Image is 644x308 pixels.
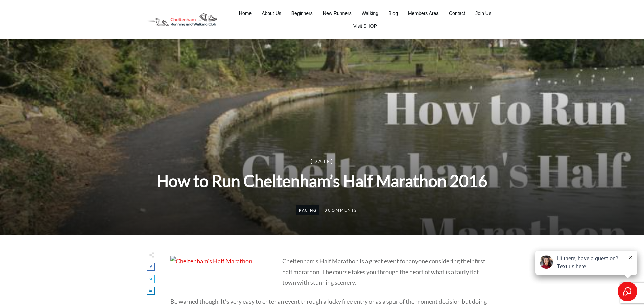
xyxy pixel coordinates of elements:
[311,158,334,164] span: [DATE]
[262,8,281,18] a: About Us
[239,8,252,18] a: Home
[157,171,487,190] span: How to Run Cheltenham’s Half Marathon 2016
[325,208,327,212] span: 0
[170,256,487,296] p: Cheltenham’s Half Marathon is a great event for anyone considering their first half marathon. The...
[388,8,398,18] a: Blog
[170,256,273,285] img: Cheltenham's Half Marathon
[328,208,357,212] span: comments
[449,8,465,18] a: Contact
[408,8,439,18] a: Members Area
[353,21,377,31] a: Visit SHOP
[475,8,491,18] a: Join Us
[323,8,352,18] a: New Runners
[141,8,222,31] img: Decathlon
[299,208,317,212] a: Racing
[362,8,378,18] a: Walking
[291,8,313,18] a: Beginners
